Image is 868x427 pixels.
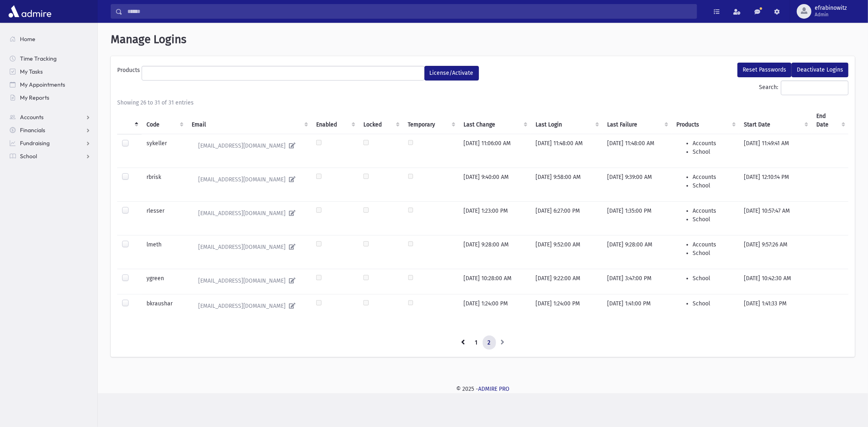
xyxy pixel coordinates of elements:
td: [DATE] 9:28:00 AM [602,235,671,269]
th: Temporary : activate to sort column ascending [403,107,459,134]
label: Products [117,66,142,77]
a: Time Tracking [3,52,97,65]
td: [DATE] 9:40:00 AM [459,168,531,201]
a: Home [3,33,97,46]
td: [DATE] 11:48:00 AM [602,134,671,168]
td: [DATE] 10:28:00 AM [459,269,531,294]
td: [DATE] 3:47:00 PM [602,269,671,294]
th: Enabled : activate to sort column ascending [311,107,359,134]
th: End Date : activate to sort column ascending [812,107,848,134]
td: ygreen [142,269,186,294]
span: efrabinowitz [815,5,847,11]
input: Search: [781,81,848,95]
div: © 2025 - [111,385,855,393]
div: Showing 26 to 31 of 31 entries [117,98,848,107]
span: My Tasks [20,68,43,75]
td: sykeller [142,134,186,168]
td: rbrisk [142,168,186,201]
th: Last Failure : activate to sort column ascending [602,107,671,134]
li: School [693,249,734,257]
li: School [693,181,734,190]
th: Code : activate to sort column ascending [142,107,186,134]
td: [DATE] 11:06:00 AM [459,134,531,168]
button: License/Activate [424,66,479,81]
td: lmeth [142,235,186,269]
td: [DATE] 10:42:30 AM [739,269,812,294]
a: ADMIRE PRO [478,386,509,392]
td: [DATE] 9:39:00 AM [602,168,671,201]
th: : activate to sort column descending [117,107,142,134]
a: [EMAIL_ADDRESS][DOMAIN_NAME] [192,274,306,288]
td: [DATE] 1:41:33 PM [739,294,812,319]
a: [EMAIL_ADDRESS][DOMAIN_NAME] [192,240,306,254]
td: [DATE] 11:49:41 AM [739,134,812,168]
a: Fundraising [3,137,97,150]
li: School [693,299,734,308]
img: AdmirePro [7,3,53,20]
li: School [693,148,734,156]
span: Financials [20,126,45,134]
li: Accounts [693,207,734,215]
th: Last Change : activate to sort column ascending [459,107,531,134]
th: Last Login : activate to sort column ascending [531,107,603,134]
td: [DATE] 12:10:14 PM [739,168,812,201]
h1: Manage Logins [111,33,855,46]
td: [DATE] 9:28:00 AM [459,235,531,269]
td: [DATE] 11:48:00 AM [531,134,603,168]
span: School [20,152,37,160]
a: Financials [3,124,97,137]
a: [EMAIL_ADDRESS][DOMAIN_NAME] [192,299,306,313]
li: Accounts [693,173,734,181]
a: [EMAIL_ADDRESS][DOMAIN_NAME] [192,173,306,186]
td: [DATE] 10:57:47 AM [739,201,812,235]
a: School [3,150,97,163]
th: Start Date : activate to sort column ascending [739,107,812,134]
button: Deactivate Logins [791,63,848,77]
span: Home [20,35,35,43]
span: Accounts [20,113,44,121]
a: My Tasks [3,65,97,78]
li: Accounts [693,240,734,249]
span: Admin [815,11,847,18]
li: Accounts [693,139,734,148]
td: bkraushar [142,294,186,319]
th: Products : activate to sort column ascending [671,107,739,134]
td: [DATE] 9:22:00 AM [531,269,603,294]
td: [DATE] 6:27:00 PM [531,201,603,235]
td: [DATE] 9:57:26 AM [739,235,812,269]
span: My Appointments [20,81,65,88]
td: [DATE] 9:58:00 AM [531,168,603,201]
a: My Appointments [3,78,97,91]
td: [DATE] 1:35:00 PM [602,201,671,235]
span: Time Tracking [20,55,57,62]
td: [DATE] 1:24:00 PM [459,294,531,319]
a: Accounts [3,111,97,124]
li: School [693,274,734,283]
li: School [693,215,734,224]
th: Locked : activate to sort column ascending [359,107,403,134]
th: Email : activate to sort column ascending [187,107,311,134]
td: rlesser [142,201,186,235]
a: 1 [470,335,483,350]
a: [EMAIL_ADDRESS][DOMAIN_NAME] [192,139,306,152]
td: [DATE] 1:24:00 PM [531,294,603,319]
span: Fundraising [20,139,50,147]
span: My Reports [20,94,49,101]
td: [DATE] 1:23:00 PM [459,201,531,235]
td: [DATE] 9:52:00 AM [531,235,603,269]
td: [DATE] 1:41:00 PM [602,294,671,319]
label: Search: [759,81,848,95]
button: Reset Passwords [737,63,791,77]
input: Search [122,4,697,19]
a: My Reports [3,91,97,104]
a: [EMAIL_ADDRESS][DOMAIN_NAME] [192,207,306,220]
a: 2 [483,335,496,350]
